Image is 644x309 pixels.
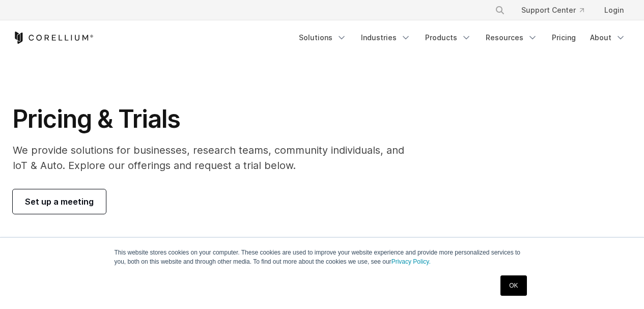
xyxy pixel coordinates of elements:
[500,275,526,296] a: OK
[513,1,592,19] a: Support Center
[13,32,94,44] a: Corellium Home
[596,1,632,19] a: Login
[13,104,418,134] h1: Pricing & Trials
[480,29,544,47] a: Resources
[584,29,632,47] a: About
[293,29,353,47] a: Solutions
[355,29,417,47] a: Industries
[483,1,632,19] div: Navigation Menu
[13,143,418,173] p: We provide solutions for businesses, research teams, community individuals, and IoT & Auto. Explo...
[115,248,530,266] p: This website stores cookies on your computer. These cookies are used to improve your website expe...
[391,258,431,265] a: Privacy Policy.
[13,189,106,214] a: Set up a meeting
[293,29,632,47] div: Navigation Menu
[546,29,582,47] a: Pricing
[491,1,509,19] button: Search
[25,195,94,208] span: Set up a meeting
[419,29,478,47] a: Products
